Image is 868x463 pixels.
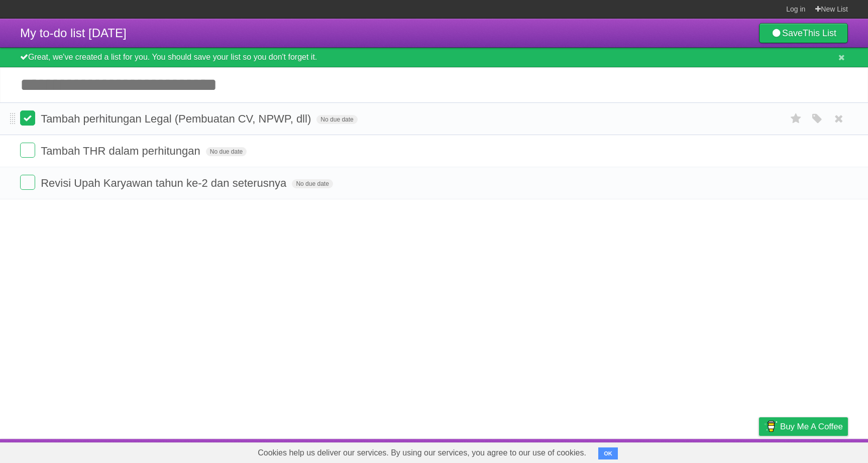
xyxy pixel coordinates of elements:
[20,26,127,40] span: My to-do list [DATE]
[41,112,313,125] span: Tambah perhitungan Legal (Pembuatan CV, NPWP, dll)
[712,441,734,460] a: Terms
[787,110,806,127] label: Star task
[746,441,772,460] a: Privacy
[41,145,203,157] span: Tambah THR dalam perhitungan
[316,115,357,124] span: No due date
[625,441,646,460] a: About
[41,177,289,189] span: Revisi Upah Karyawan tahun ke-2 dan seterusnya
[659,441,699,460] a: Developers
[20,143,35,158] label: Done
[20,175,35,190] label: Done
[20,110,35,126] label: Done
[206,147,247,156] span: No due date
[803,28,836,38] b: This List
[292,179,333,188] span: No due date
[759,23,848,43] a: SaveThis List
[780,418,843,435] span: Buy me a coffee
[764,418,778,435] img: Buy me a coffee
[785,441,848,460] a: Suggest a feature
[248,443,596,463] span: Cookies help us deliver our services. By using our services, you agree to our use of cookies.
[598,447,618,459] button: OK
[759,417,848,436] a: Buy me a coffee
